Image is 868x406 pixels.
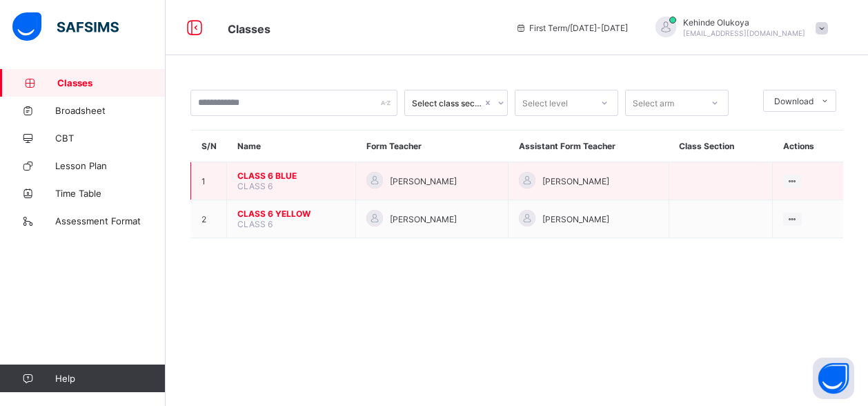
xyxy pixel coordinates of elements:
span: Help [55,373,165,384]
span: [EMAIL_ADDRESS][DOMAIN_NAME] [683,29,805,37]
button: Open asap [813,358,854,399]
div: KehindeOlukoya [642,17,835,39]
span: Lesson Plan [55,160,166,171]
span: [PERSON_NAME] [542,176,609,186]
span: Classes [228,22,270,36]
img: safsims [12,12,119,41]
th: Actions [773,130,844,162]
span: CBT [55,133,166,144]
span: Download [774,96,813,106]
span: Time Table [55,188,166,199]
span: CLASS 6 YELLOW [237,209,345,219]
span: session/term information [515,23,628,33]
div: Select arm [633,90,674,116]
span: Broadsheet [55,105,166,116]
span: [PERSON_NAME] [390,176,457,186]
th: Name [227,130,356,162]
span: Assessment Format [55,215,166,226]
th: Assistant Form Teacher [509,130,669,162]
th: S/N [191,130,227,162]
td: 2 [191,200,227,238]
th: Form Teacher [356,130,509,162]
th: Class Section [669,130,772,162]
span: [PERSON_NAME] [390,214,457,224]
span: CLASS 6 BLUE [237,171,345,181]
span: CLASS 6 [237,219,273,229]
div: Select class section [412,98,482,108]
span: Classes [57,77,166,88]
span: CLASS 6 [237,181,273,191]
div: Select level [522,90,568,116]
span: Kehinde Olukoya [683,17,805,28]
td: 1 [191,162,227,200]
span: [PERSON_NAME] [542,214,609,224]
